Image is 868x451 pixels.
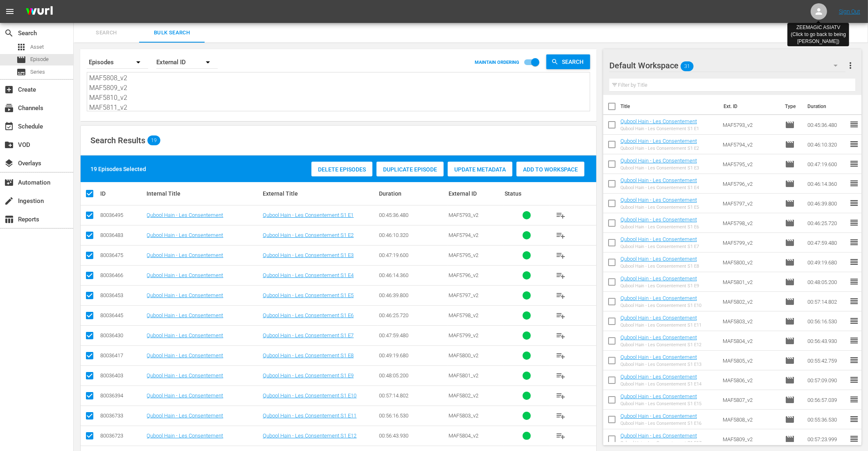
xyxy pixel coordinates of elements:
[620,413,697,419] a: Qubool Hain - Les Consentement
[449,433,479,439] span: MAF5804_v2
[551,226,570,245] button: playlist_add
[849,120,859,129] span: reorder
[785,375,795,385] span: Episode
[551,346,570,365] button: playlist_add
[449,212,479,218] span: MAF5793_v2
[620,216,697,223] a: Qubool Hain - Les Consentement
[849,336,859,345] span: reorder
[556,411,566,421] span: playlist_add
[551,406,570,426] button: playlist_add
[620,342,701,347] div: Qubool Hain - Les Consentement S1 E12
[785,395,795,405] span: Episode
[556,351,566,361] span: playlist_add
[4,103,14,113] span: Channels
[719,351,781,370] td: MAF5805_v2
[620,295,697,301] a: Qubool Hain - Les Consentement
[556,230,566,240] span: playlist_add
[719,390,781,410] td: MAF5807_v2
[849,375,859,385] span: reorder
[719,429,781,449] td: MAF5809_v2
[620,275,697,282] a: Qubool Hain - Les Consentement
[556,250,566,260] span: playlist_add
[849,277,859,286] span: reorder
[620,303,701,308] div: Qubool Hain - Les Consentement S1 E10
[804,194,849,213] td: 00:46:39.800
[79,28,134,38] span: Search
[147,433,223,439] a: Qubool Hain - Les Consentement
[785,415,795,424] span: Episode
[719,311,781,331] td: MAF5803_v2
[551,386,570,406] button: playlist_add
[449,272,479,278] span: MAF5796_v2
[449,413,479,419] span: MAF5803_v2
[147,413,223,419] a: Qubool Hain - Les Consentement
[551,426,570,446] button: playlist_add
[620,95,719,118] th: Title
[780,95,803,118] th: Type
[785,238,795,248] span: Episode
[804,115,849,135] td: 00:45:36.480
[551,205,570,225] button: playlist_add
[263,413,356,419] a: Qubool Hain - Les Consentement S1 E11
[147,352,223,359] a: Qubool Hain - Les Consentement
[4,178,14,187] span: Automation
[849,414,859,424] span: reorder
[449,332,479,338] span: MAF5799_v2
[147,312,223,318] a: Qubool Hain - Les Consentement
[719,292,781,311] td: MAF5802_v2
[620,224,699,230] div: Qubool Hain - Les Consentement S1 E6
[505,190,549,197] div: Status
[556,271,566,280] span: playlist_add
[30,43,44,51] span: Asset
[785,140,795,149] span: Episode
[620,362,701,367] div: Qubool Hain - Les Consentement S1 E13
[620,256,697,262] a: Qubool Hain - Les Consentement
[144,28,200,38] span: Bulk Search
[849,218,859,228] span: reorder
[4,122,14,131] span: Schedule
[620,440,701,446] div: Qubool Hain - Les Consentement S1 E17
[379,252,446,258] div: 00:47:19.600
[719,233,781,253] td: MAF5799_v2
[449,392,479,399] span: MAF5802_v2
[100,212,144,218] div: 80036495
[263,433,356,439] a: Qubool Hain - Les Consentement S1 E12
[559,54,590,69] span: Search
[4,140,14,150] span: VOD
[785,179,795,189] span: Episode
[785,434,795,444] span: Episode
[20,2,59,21] img: ans4CAIJ8jUAAAAAAAAAAAAAAAAAAAAAAAAgQb4GAAAAAAAAAAAAAAAAAAAAAAAAJMjXAAAAAAAAAAAAAAAAAAAAAAAAgAT5G...
[620,374,697,380] a: Qubool Hain - Les Consentement
[620,236,697,242] a: Qubool Hain - Les Consentement
[845,56,855,75] button: more_vert
[147,212,223,218] a: Qubool Hain - Les Consentement
[785,336,795,346] span: Episode
[620,165,699,171] div: Qubool Hain - Les Consentement S1 E3
[849,198,859,208] span: reorder
[556,391,566,401] span: playlist_add
[147,332,223,338] a: Qubool Hain - Les Consentement
[147,138,160,143] span: 19
[551,326,570,345] button: playlist_add
[449,292,479,298] span: MAF5797_v2
[4,85,14,95] span: Create
[448,166,512,173] span: Update Metadata
[379,413,446,419] div: 00:56:16.530
[620,354,697,360] a: Qubool Hain - Les Consentement
[785,356,795,365] span: Episode
[804,174,849,194] td: 00:46:14.360
[379,312,446,318] div: 00:46:25.720
[791,24,846,45] div: ZEEMAGIC ASIATV (Click to go back to being [PERSON_NAME] )
[4,158,14,168] span: Overlays
[849,395,859,404] span: reorder
[147,292,223,298] a: Qubool Hain - Les Consentement
[804,233,849,253] td: 00:47:59.480
[100,433,144,439] div: 80036723
[379,292,446,298] div: 00:46:39.800
[377,162,444,176] button: Duplicate Episode
[90,165,146,173] div: 19 Episodes Selected
[263,190,377,197] div: External Title
[4,196,14,206] span: Ingestion
[804,253,849,272] td: 00:49:19.680
[156,51,218,74] div: External ID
